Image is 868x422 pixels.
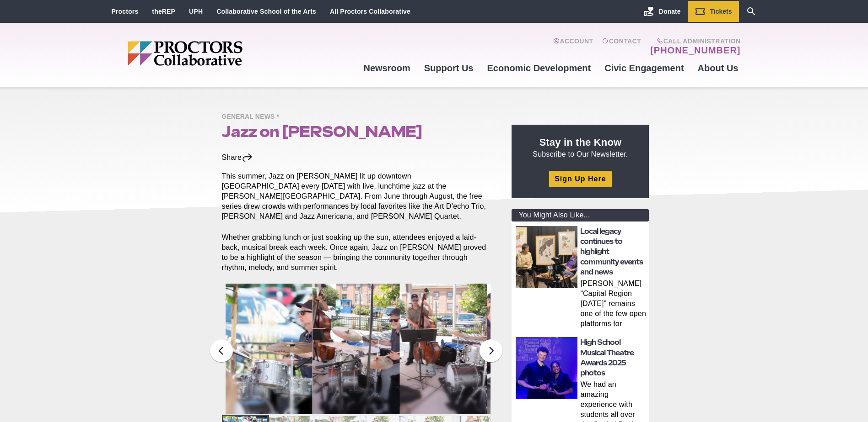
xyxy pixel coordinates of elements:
p: Whether grabbing lunch or just soaking up the sun, attendees enjoyed a laid-back, musical break e... [222,232,491,273]
a: Account [553,37,593,56]
p: Subscribe to Our Newsletter. [523,136,638,159]
div: Share [222,153,253,163]
a: About Us [691,56,745,80]
img: thumbnail: High School Musical Theatre Awards 2025 photos [516,337,577,399]
a: Donate [636,1,687,22]
a: Tickets [688,1,739,22]
p: [PERSON_NAME] “Capital Region [DATE]” remains one of the few open platforms for everyday voices S... [580,279,646,331]
a: Civic Engagement [598,56,690,80]
a: Proctors [112,8,139,15]
a: Local legacy continues to highlight community events and news [580,227,643,277]
a: [PHONE_NUMBER] [650,45,740,56]
a: theREP [152,8,175,15]
button: Next slide [480,339,502,362]
span: Tickets [710,8,732,15]
a: Support Us [417,56,480,80]
a: Search [739,1,764,22]
a: Collaborative School of the Arts [216,8,316,15]
p: This summer, Jazz on [PERSON_NAME] lit up downtown [GEOGRAPHIC_DATA] every [DATE] with live, lunc... [222,171,491,222]
a: Sign Up Here [549,171,611,187]
div: You Might Also Like... [512,209,649,222]
a: All Proctors Collaborative [330,8,410,15]
span: Donate [659,8,680,15]
h1: Jazz on [PERSON_NAME] [222,123,491,140]
strong: Stay in the Know [539,137,622,148]
img: thumbnail: Local legacy continues to highlight community events and news [516,226,577,288]
span: General News * [222,111,284,123]
a: UPH [189,8,203,15]
a: Economic Development [480,56,598,80]
span: Call Administration [647,37,740,45]
img: Proctors logo [128,41,313,66]
a: Contact [602,37,641,56]
button: Previous slide [210,339,233,362]
a: General News * [222,112,284,120]
a: Newsroom [356,56,417,80]
a: High School Musical Theatre Awards 2025 photos [580,338,634,377]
